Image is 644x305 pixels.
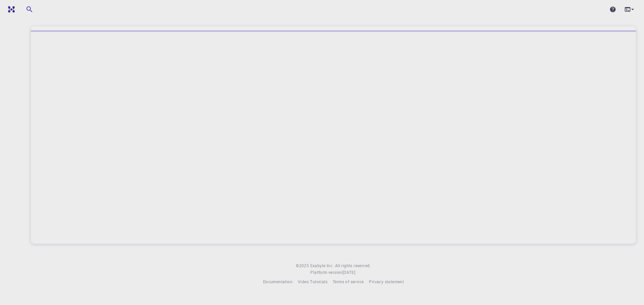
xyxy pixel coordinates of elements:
[342,269,357,276] a: [DATE].
[369,279,404,285] a: Privacy statement
[333,279,364,285] a: Terms of service
[298,279,327,284] span: Video Tutorials
[310,263,334,268] span: Exabyte Inc.
[369,279,404,284] span: Privacy statement
[298,279,327,285] a: Video Tutorials
[296,262,310,269] span: © 2025
[5,6,15,13] img: logo
[310,262,334,269] a: Exabyte Inc.
[310,269,342,276] span: Platform version
[333,279,364,284] span: Terms of service
[263,279,292,284] span: Documentation
[335,262,371,269] span: All rights reserved.
[263,279,292,285] a: Documentation
[342,270,357,275] span: [DATE] .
